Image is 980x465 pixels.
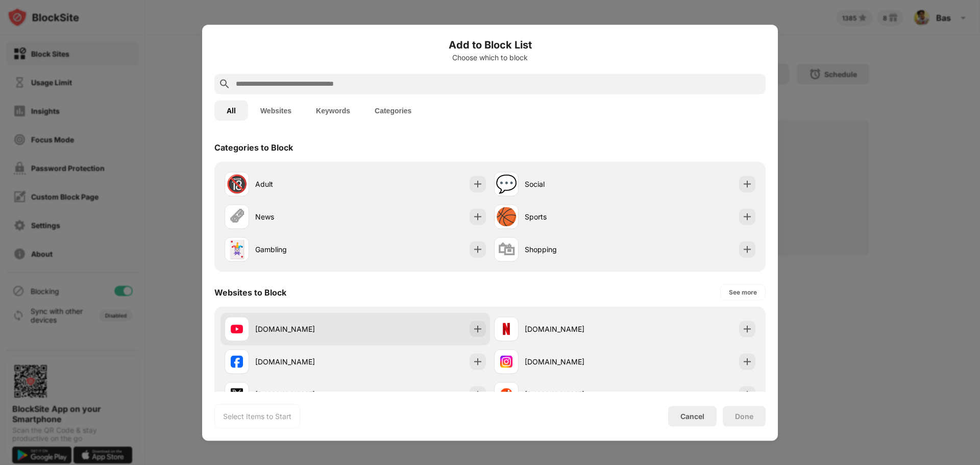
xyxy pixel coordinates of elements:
[525,356,625,367] div: [DOMAIN_NAME]
[255,324,355,334] div: [DOMAIN_NAME]
[214,37,766,52] h6: Add to Block List
[218,78,231,90] img: search.svg
[525,244,625,255] div: Shopping
[735,412,753,420] div: Done
[214,287,286,297] div: Websites to Block
[500,323,512,335] img: favicons
[496,206,517,227] div: 🏀
[496,174,517,194] div: 💬
[255,356,355,367] div: [DOMAIN_NAME]
[255,211,355,222] div: News
[226,174,248,194] div: 🔞
[248,100,304,120] button: Websites
[223,411,291,421] div: Select Items to Start
[500,388,512,400] img: favicons
[680,412,704,421] div: Cancel
[525,211,625,222] div: Sports
[525,179,625,189] div: Social
[214,100,248,120] button: All
[500,355,512,368] img: favicons
[214,142,293,152] div: Categories to Block
[231,388,243,400] img: favicons
[362,100,424,120] button: Categories
[231,355,243,368] img: favicons
[729,287,757,297] div: See more
[525,324,625,334] div: [DOMAIN_NAME]
[255,389,355,400] div: [DOMAIN_NAME]
[255,244,355,255] div: Gambling
[228,206,246,227] div: 🗞
[231,323,243,335] img: favicons
[214,53,766,61] div: Choose which to block
[498,239,515,260] div: 🛍
[255,179,355,189] div: Adult
[525,389,625,400] div: [DOMAIN_NAME]
[226,239,248,260] div: 🃏
[304,100,362,120] button: Keywords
